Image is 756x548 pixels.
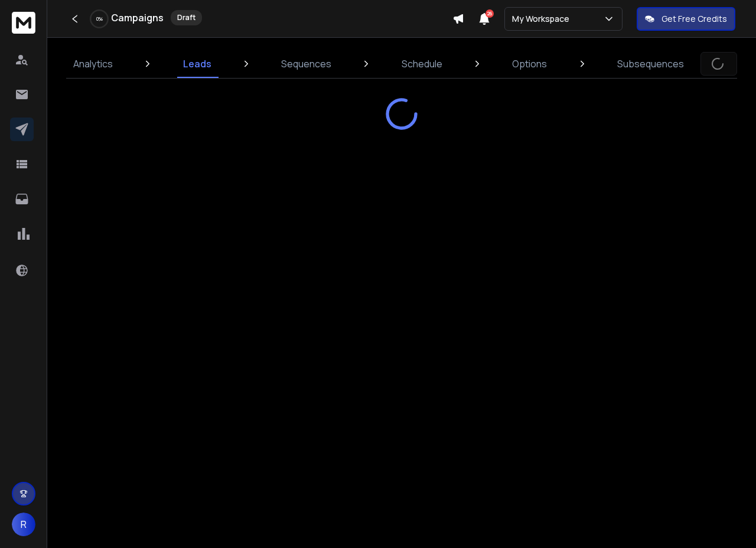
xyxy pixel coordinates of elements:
[512,13,574,25] p: My Workspace
[485,9,494,18] span: 26
[274,50,338,78] a: Sequences
[73,57,113,71] p: Analytics
[637,7,735,31] button: Get Free Credits
[281,57,331,71] p: Sequences
[96,15,103,22] p: 0 %
[505,50,554,78] a: Options
[12,513,35,536] button: R
[183,57,211,71] p: Leads
[610,50,691,78] a: Subsequences
[111,11,164,25] h1: Campaigns
[395,50,449,78] a: Schedule
[66,50,120,78] a: Analytics
[661,13,727,25] p: Get Free Credits
[176,50,219,78] a: Leads
[617,57,684,71] p: Subsequences
[171,10,202,25] div: Draft
[512,57,547,71] p: Options
[402,57,442,71] p: Schedule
